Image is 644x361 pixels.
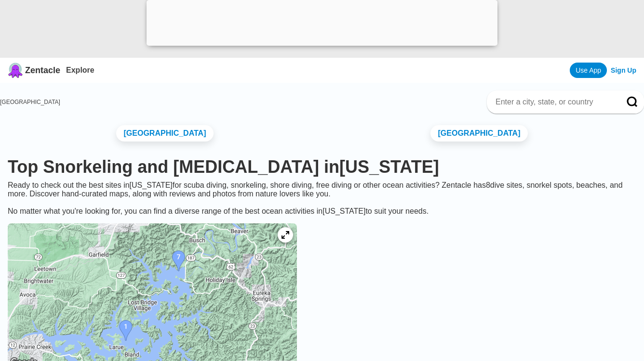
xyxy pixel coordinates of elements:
a: Explore [66,66,94,74]
span: Zentacle [25,65,60,76]
input: Enter a city, state, or country [495,97,613,107]
a: Zentacle logoZentacle [8,63,60,78]
a: [GEOGRAPHIC_DATA] [430,125,528,142]
a: Sign Up [611,66,636,74]
a: [GEOGRAPHIC_DATA] [116,125,214,142]
img: Zentacle logo [8,63,23,78]
h1: Top Snorkeling and [MEDICAL_DATA] in [US_STATE] [8,157,636,177]
a: Use App [570,63,607,78]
